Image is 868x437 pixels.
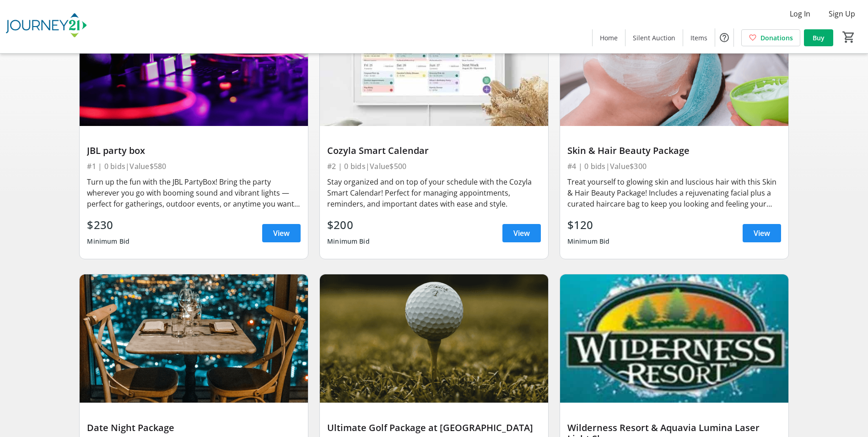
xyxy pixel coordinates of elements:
div: #4 | 0 bids | Value $300 [567,160,781,173]
button: Cart [841,29,857,45]
span: Home [600,33,618,43]
div: #1 | 0 bids | Value $580 [87,160,301,173]
span: Log In [790,8,810,19]
div: JBL party box [87,145,301,156]
div: $120 [567,217,610,233]
span: View [513,228,530,239]
a: Home [593,29,625,46]
a: Buy [804,29,833,46]
span: Items [690,33,707,43]
a: Items [683,29,715,46]
div: $200 [327,217,370,233]
div: Date Night Package [87,422,301,433]
a: Silent Auction [625,29,683,46]
div: Minimum Bid [567,233,610,250]
img: Journey21's Logo [5,4,87,49]
span: View [273,228,290,239]
div: Minimum Bid [87,233,129,250]
img: Ultimate Golf Package at Paganica [320,274,548,403]
div: Minimum Bid [327,233,370,250]
a: Donations [741,29,800,46]
div: Cozyla Smart Calendar [327,145,541,156]
a: View [743,224,781,242]
div: Treat yourself to glowing skin and luscious hair with this Skin & Hair Beauty Package! Includes a... [567,176,781,209]
div: $230 [87,217,129,233]
a: View [262,224,301,242]
a: View [502,224,541,242]
img: Wilderness Resort & Aquavia Lumina Laser Light Show [560,274,788,403]
div: #2 | 0 bids | Value $500 [327,160,541,173]
button: Sign Up [821,6,863,21]
img: Date Night Package [80,274,308,403]
span: View [754,228,770,239]
button: Help [715,28,733,47]
span: Sign Up [829,8,855,19]
span: Buy [813,33,825,43]
div: Turn up the fun with the JBL PartyBox! Bring the party wherever you go with booming sound and vib... [87,176,301,209]
span: Silent Auction [633,33,675,43]
div: Skin & Hair Beauty Package [567,145,781,156]
div: Ultimate Golf Package at [GEOGRAPHIC_DATA] [327,422,541,433]
div: Stay organized and on top of your schedule with the Cozyla Smart Calendar! Perfect for managing a... [327,176,541,209]
span: Donations [760,33,793,43]
button: Log In [782,6,818,21]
